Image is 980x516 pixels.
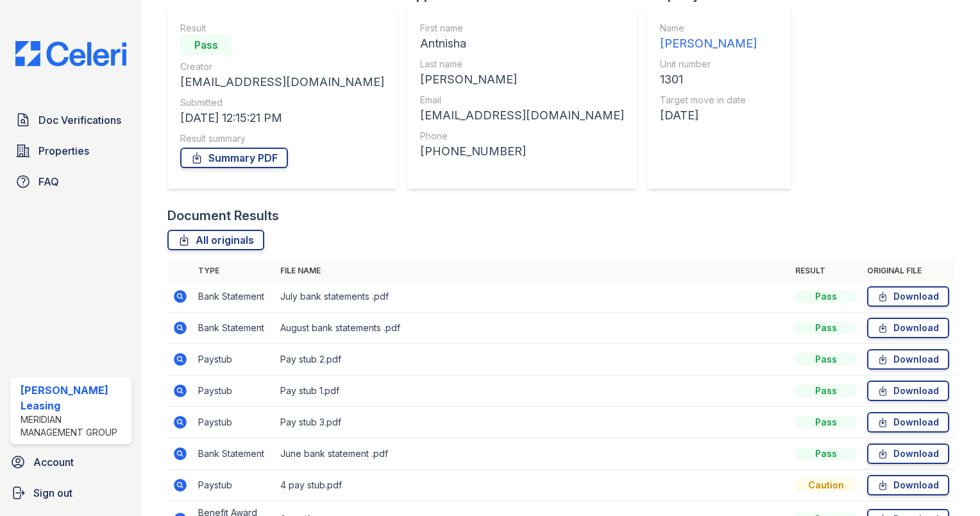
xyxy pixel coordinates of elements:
[790,261,862,281] th: Result
[38,174,59,189] span: FAQ
[275,407,790,438] td: Pay stub 3.pdf
[275,375,790,407] td: Pay stub 1.pdf
[275,344,790,375] td: Pay stub 2.pdf
[420,142,624,160] div: [PHONE_NUMBER]
[420,71,624,89] div: [PERSON_NAME]
[660,22,757,53] a: Name [PERSON_NAME]
[420,94,624,107] div: Email
[180,35,232,55] div: Pass
[10,169,131,194] a: FAQ
[180,132,384,145] div: Result summary
[275,313,790,344] td: August bank statements .pdf
[167,230,264,250] a: All originals
[275,438,790,470] td: June bank statement .pdf
[275,470,790,501] td: 4 pay stub.pdf
[867,318,949,338] a: Download
[10,138,131,164] a: Properties
[867,349,949,370] a: Download
[193,470,275,501] td: Paystub
[193,344,275,375] td: Paystub
[33,485,72,501] span: Sign out
[180,22,384,35] div: Result
[795,416,857,429] div: Pass
[21,413,126,439] div: Meridian Management Group
[420,58,624,71] div: Last name
[660,107,757,125] div: [DATE]
[660,22,757,35] div: Name
[275,281,790,313] td: July bank statements .pdf
[795,384,857,397] div: Pass
[660,71,757,89] div: 1301
[867,286,949,307] a: Download
[275,261,790,281] th: File name
[867,412,949,433] a: Download
[21,383,126,413] div: [PERSON_NAME] Leasing
[660,35,757,53] div: [PERSON_NAME]
[38,143,89,159] span: Properties
[180,109,384,127] div: [DATE] 12:15:21 PM
[660,94,757,107] div: Target move in date
[5,449,137,475] a: Account
[420,107,624,125] div: [EMAIL_ADDRESS][DOMAIN_NAME]
[795,290,857,303] div: Pass
[420,22,624,35] div: First name
[193,313,275,344] td: Bank Statement
[420,130,624,142] div: Phone
[193,407,275,438] td: Paystub
[193,261,275,281] th: Type
[10,107,131,133] a: Doc Verifications
[167,207,279,225] div: Document Results
[5,41,137,66] img: CE_Logo_Blue-a8612792a0a2168367f1c8372b55b34899dd931a85d93a1a3d3e32e68fde9ad4.png
[867,381,949,401] a: Download
[795,322,857,334] div: Pass
[38,112,121,128] span: Doc Verifications
[180,148,288,168] a: Summary PDF
[193,281,275,313] td: Bank Statement
[193,375,275,407] td: Paystub
[180,96,384,109] div: Submitted
[795,479,857,492] div: Caution
[33,454,74,470] span: Account
[660,58,757,71] div: Unit number
[862,261,954,281] th: Original file
[193,438,275,470] td: Bank Statement
[420,35,624,53] div: Antnisha
[795,353,857,366] div: Pass
[180,73,384,91] div: [EMAIL_ADDRESS][DOMAIN_NAME]
[180,60,384,73] div: Creator
[5,480,137,506] a: Sign out
[867,475,949,495] a: Download
[867,443,949,464] a: Download
[795,447,857,460] div: Pass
